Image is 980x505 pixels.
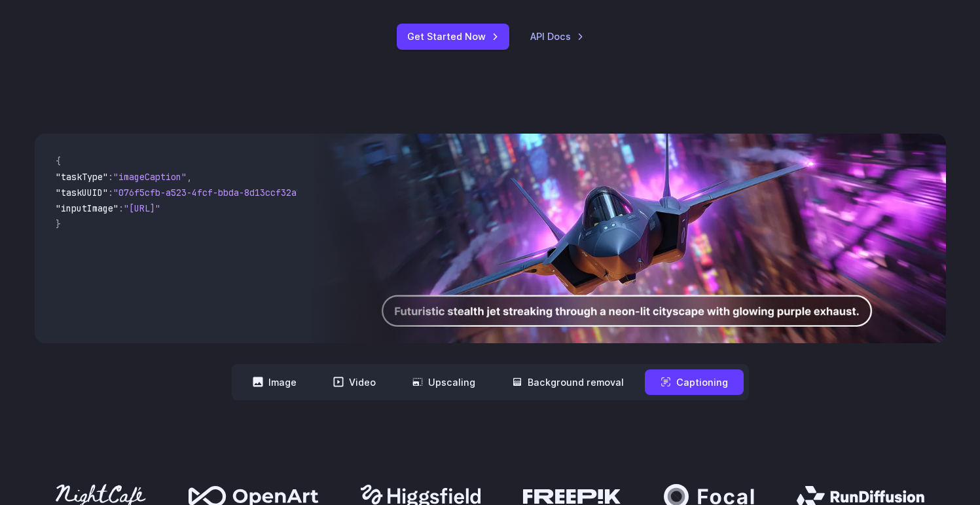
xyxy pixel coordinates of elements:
[530,29,584,44] a: API Docs
[308,134,945,343] img: Futuristic stealth jet streaking through a neon-lit cityscape with glowing purple exhaust
[645,369,744,395] button: Captioning
[56,155,61,167] span: {
[113,171,187,183] span: "imageCaption"
[113,187,312,198] span: "076f5cfb-a523-4fcf-bbda-8d13ccf32a75"
[318,369,391,395] button: Video
[56,171,108,183] span: "taskType"
[237,369,312,395] button: Image
[397,369,491,395] button: Upscaling
[108,187,113,198] span: :
[124,202,160,214] span: "[URL]"
[56,202,118,214] span: "inputImage"
[56,187,108,198] span: "taskUUID"
[118,202,124,214] span: :
[56,218,61,230] span: }
[187,171,192,183] span: ,
[108,171,113,183] span: :
[496,369,640,395] button: Background removal
[397,24,509,49] a: Get Started Now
